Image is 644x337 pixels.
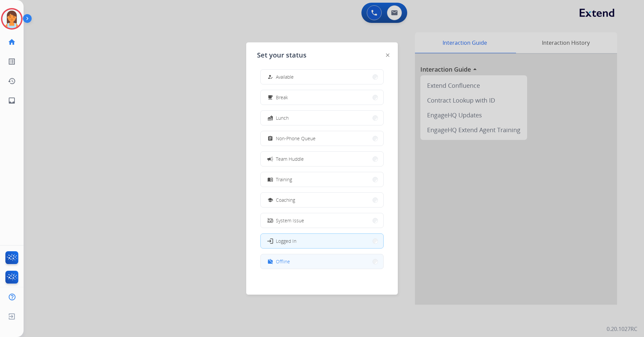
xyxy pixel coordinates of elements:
[276,196,295,203] span: Coaching
[267,115,273,121] mat-icon: fastfood
[267,237,273,244] mat-icon: login
[257,50,307,60] span: Set your status
[261,131,383,146] button: Non-Phone Queue
[267,177,273,182] mat-icon: menu_book
[261,193,383,207] button: Coaching
[261,172,383,187] button: Training
[8,77,16,85] mat-icon: history
[276,94,288,101] span: Break
[276,155,304,162] span: Team Huddle
[276,237,296,245] span: Logged In
[267,74,273,80] mat-icon: how_to_reg
[261,152,383,166] button: Team Huddle
[8,38,16,46] mat-icon: home
[261,70,383,84] button: Available
[261,90,383,105] button: Break
[276,217,304,224] span: System Issue
[276,176,292,183] span: Training
[261,213,383,228] button: System Issue
[607,325,637,333] p: 0.20.1027RC
[276,258,290,265] span: Offline
[8,58,16,66] mat-icon: list_alt
[267,259,273,264] mat-icon: work_off
[261,111,383,125] button: Lunch
[386,53,389,57] img: close-button
[276,135,316,142] span: Non-Phone Queue
[267,136,273,141] mat-icon: assignment
[267,197,273,203] mat-icon: school
[276,114,289,121] span: Lunch
[261,234,383,248] button: Logged In
[276,73,294,80] span: Available
[261,254,383,269] button: Offline
[2,9,21,28] img: avatar
[8,97,16,105] mat-icon: inbox
[267,218,273,223] mat-icon: phonelink_off
[267,155,273,162] mat-icon: campaign
[267,95,273,100] mat-icon: free_breakfast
